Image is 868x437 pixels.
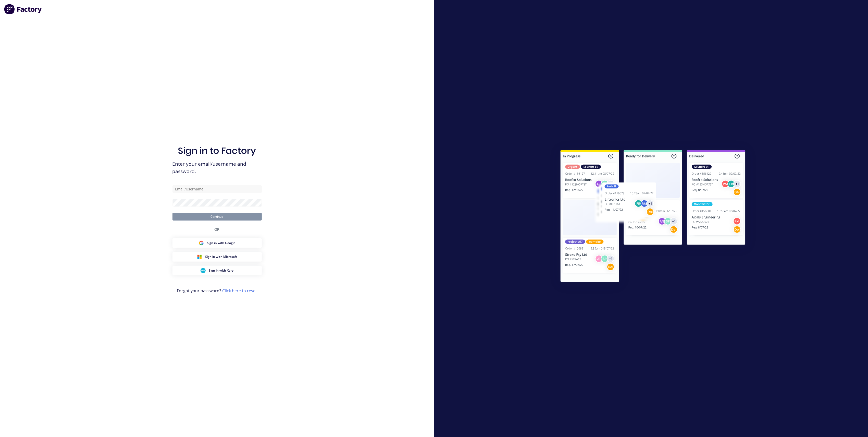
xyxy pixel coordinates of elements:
img: Factory [4,4,42,14]
img: Microsoft Sign in [197,254,202,259]
button: Microsoft Sign inSign in with Microsoft [172,252,262,262]
span: Forgot your password? [177,288,257,294]
img: Xero Sign in [201,268,206,273]
h1: Sign in to Factory [178,145,256,156]
span: Sign in with Google [207,241,235,245]
button: Google Sign inSign in with Google [172,238,262,248]
div: OR [215,221,220,238]
a: Click here to reset [222,288,257,294]
button: Continue [172,213,262,221]
span: Sign in with Xero [209,268,233,273]
input: Email/Username [172,185,262,193]
button: Xero Sign inSign in with Xero [172,266,262,275]
img: Sign in [549,140,757,294]
img: Google Sign in [199,240,204,246]
span: Enter your email/username and password. [172,160,262,175]
span: Sign in with Microsoft [205,254,237,259]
